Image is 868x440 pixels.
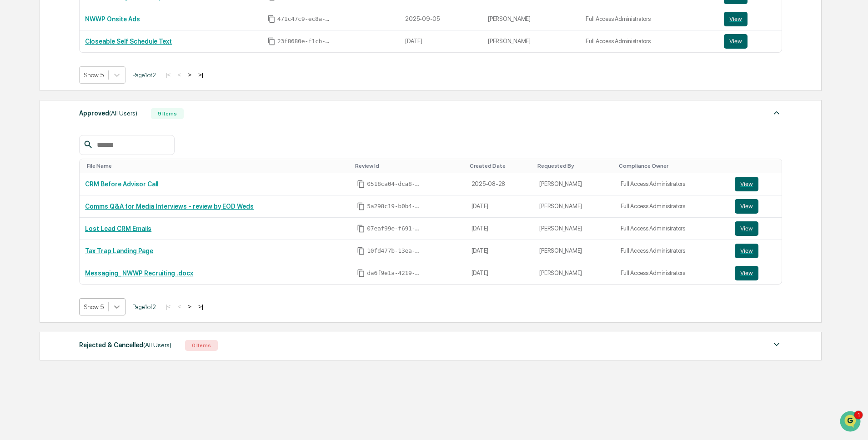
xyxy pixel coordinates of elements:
[9,180,16,187] div: 🔎
[534,173,615,195] td: [PERSON_NAME]
[615,262,730,284] td: Full Access Administrators
[735,221,758,236] button: View
[9,70,25,86] img: 1746055101610-c473b297-6a78-478c-a979-82029cc54cd1
[367,180,421,188] span: 0518ca04-dca8-4ae0-a767-ef58864fa02b
[64,200,110,208] a: Powered byPylon
[771,339,782,350] img: caret
[80,124,99,131] span: [DATE]
[482,30,580,52] td: [PERSON_NAME]
[5,175,61,191] a: 🔎Data Lookup
[9,101,61,108] div: Past conversations
[737,163,778,169] div: Toggle SortBy
[85,247,153,255] a: Tax Trap Landing Page
[615,195,730,218] td: Full Access Administrators
[466,195,534,218] td: [DATE]
[75,124,79,131] span: •
[163,303,173,310] button: |<
[75,161,113,170] span: Attestations
[85,180,158,188] a: CRM Before Advisor Call
[735,266,776,280] a: View
[615,173,730,195] td: Full Access Administrators
[534,262,615,284] td: [PERSON_NAME]
[735,199,776,214] a: View
[735,221,776,236] a: View
[66,162,73,170] div: 🗄️
[79,107,137,119] div: Approved
[267,15,276,23] span: Copy Id
[41,70,149,79] div: Start new chat
[28,124,74,131] span: [PERSON_NAME]
[185,340,218,351] div: 0 Items
[277,38,332,45] span: 23f8680e-f1cb-4323-9e93-6f16597ece8b
[615,218,730,240] td: Full Access Administrators
[175,71,184,79] button: <
[85,203,254,210] a: Comms Q&A for Media Interviews - review by EOD Weds
[196,71,206,79] button: >|
[355,163,462,169] div: Toggle SortBy
[466,173,534,195] td: 2025-08-28
[771,107,782,118] img: caret
[537,163,611,169] div: Toggle SortBy
[85,38,172,45] a: Closeable Self Schedule Text
[482,8,580,30] td: [PERSON_NAME]
[277,15,332,23] span: 471c47c9-ec8a-47f7-8d07-e4c1a0ceb988
[367,247,421,255] span: 10fd477b-13ea-4d04-aa09-a1c76cc4f82c
[85,15,140,23] a: NWWP Onsite Ads
[9,19,166,34] p: How can we help?
[175,303,184,310] button: <
[79,339,171,351] div: Rejected & Cancelled
[18,161,59,170] span: Preclearance
[85,225,151,232] a: Lost Lead CRM Emails
[90,201,110,208] span: Pylon
[466,262,534,284] td: [DATE]
[400,30,482,52] td: [DATE]
[534,240,615,262] td: [PERSON_NAME]
[735,177,776,191] a: View
[735,244,758,258] button: View
[87,163,348,169] div: Toggle SortBy
[367,203,421,210] span: 5a298c19-b0b4-4f14-a898-0c075d43b09e
[735,177,758,191] button: View
[9,115,24,130] img: Jack Rasmussen
[18,124,25,131] img: 1746055101610-c473b297-6a78-478c-a979-82029cc54cd1
[400,8,482,30] td: 2025-09-05
[196,303,206,310] button: >|
[185,71,194,79] button: >
[141,99,166,110] button: See all
[466,218,534,240] td: [DATE]
[534,195,615,218] td: [PERSON_NAME]
[357,247,365,255] span: Copy Id
[580,30,718,52] td: Full Access Administrators
[163,71,173,79] button: |<
[109,110,137,117] span: (All Users)
[132,71,156,79] span: Page 1 of 2
[41,79,125,86] div: We're available if you need us!
[5,158,62,174] a: 🖐️Preclearance
[470,163,531,169] div: Toggle SortBy
[62,158,116,174] a: 🗄️Attestations
[151,108,184,119] div: 9 Items
[466,240,534,262] td: [DATE]
[615,240,730,262] td: Full Access Administrators
[735,199,758,214] button: View
[367,270,421,277] span: da6f9e1a-4219-4e4e-b65c-239f9f1a8151
[143,341,171,349] span: (All Users)
[132,303,156,310] span: Page 1 of 2
[724,12,748,26] button: View
[155,72,166,83] button: Start new chat
[724,12,776,26] a: View
[580,8,718,30] td: Full Access Administrators
[839,410,863,435] iframe: Open customer support
[85,270,193,277] a: Messaging_ NWWP Recruiting .docx
[724,34,748,49] button: View
[357,225,365,233] span: Copy Id
[357,180,365,188] span: Copy Id
[367,225,421,232] span: 07eaf99e-f691-4635-bec0-b07538373424
[19,70,35,86] img: 8933085812038_c878075ebb4cc5468115_72.jpg
[357,269,365,277] span: Copy Id
[185,303,194,310] button: >
[735,244,776,258] a: View
[619,163,726,169] div: Toggle SortBy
